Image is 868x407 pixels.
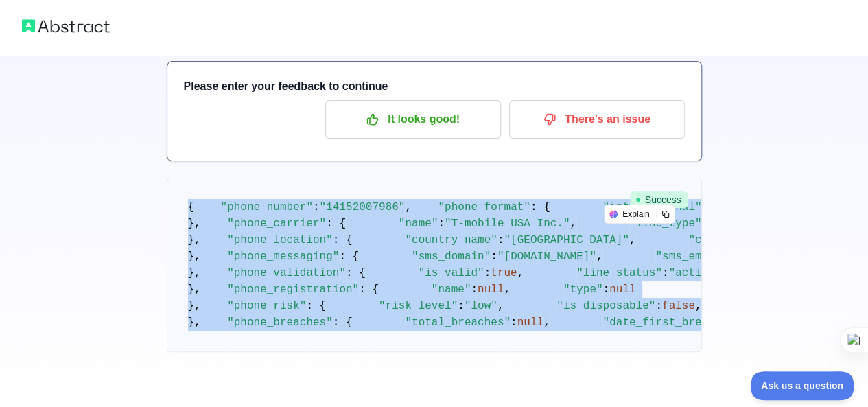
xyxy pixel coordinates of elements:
span: "phone_registration" [227,283,359,296]
span: "phone_location" [227,234,333,246]
span: : [484,267,491,279]
span: "14152007986" [320,201,406,213]
span: "risk_level" [379,300,458,312]
img: Abstract logo [22,16,110,36]
span: : [313,201,320,213]
span: null [609,283,635,296]
h3: Please enter your feedback to continue [184,78,685,95]
span: "line_type" [629,218,702,230]
span: : [491,251,497,263]
span: "phone_messaging" [227,251,339,263]
span: : { [359,283,379,296]
span: true [491,267,517,279]
span: "is_valid" [419,267,484,279]
span: "country_name" [405,234,497,246]
p: There's an issue [519,108,675,131]
span: : [458,300,465,312]
span: Success [630,191,688,208]
span: "phone_number" [221,201,313,213]
span: "phone_format" [438,201,530,213]
span: : { [333,316,353,329]
iframe: Toggle Customer Support [751,371,854,400]
span: "phone_validation" [227,267,346,279]
span: "phone_breaches" [227,316,333,329]
span: : [655,300,662,312]
span: : { [326,218,346,230]
span: "T-mobile USA Inc." [445,218,570,230]
span: null [517,316,543,329]
span: "sms_email" [655,251,728,263]
span: "sms_domain" [412,251,491,263]
span: "date_first_breached" [602,316,741,329]
span: : [471,283,478,296]
span: "low" [465,300,497,312]
span: , [504,283,511,296]
span: "country_code" [688,234,780,246]
span: : { [333,234,353,246]
span: : [602,283,609,296]
span: "active" [668,267,721,279]
span: , [543,316,550,329]
span: , [405,201,412,213]
span: "name" [399,218,438,230]
span: "phone_risk" [227,300,306,312]
span: : { [346,267,366,279]
span: "phone_carrier" [227,218,326,230]
span: : [497,234,504,246]
span: : [511,316,517,329]
span: "is_disposable" [556,300,655,312]
span: "type" [563,283,603,296]
span: , [596,251,603,263]
span: { [188,201,195,213]
span: "line_status" [576,267,662,279]
span: "total_breaches" [405,316,511,329]
button: It looks good! [325,100,501,139]
button: There's an issue [509,100,685,139]
span: , [629,234,636,246]
span: , [517,267,524,279]
span: : [438,218,445,230]
span: : { [306,300,326,312]
span: null [478,283,504,296]
span: : { [339,251,359,263]
span: , [570,218,576,230]
span: "international" [602,201,701,213]
span: : { [530,201,550,213]
span: false [662,300,695,312]
span: : [662,267,669,279]
span: , [695,300,702,312]
span: , [497,300,504,312]
p: It looks good! [336,108,491,131]
span: "[GEOGRAPHIC_DATA]" [504,234,629,246]
span: "name" [432,283,471,296]
span: "[DOMAIN_NAME]" [497,251,596,263]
